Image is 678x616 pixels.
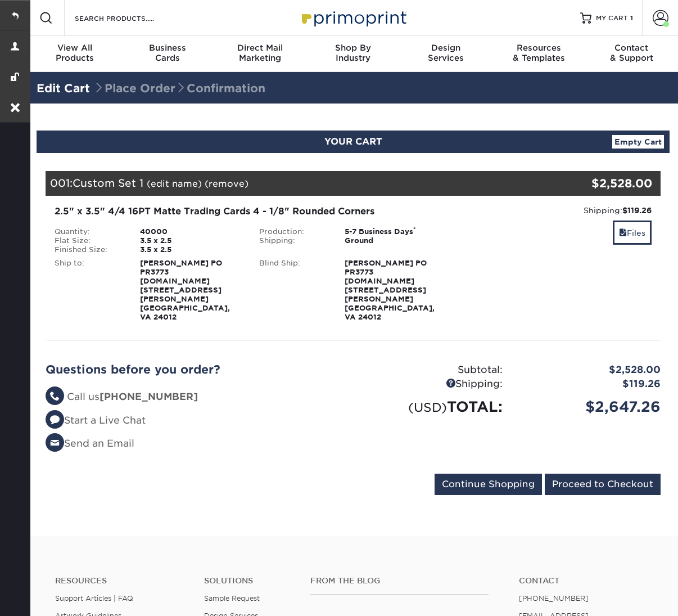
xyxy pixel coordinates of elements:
a: Direct MailMarketing [214,36,306,72]
div: $119.26 [511,377,669,392]
a: Sample Request [204,594,260,602]
a: Support Articles | FAQ [55,594,133,602]
div: 3.5 x 2.5 [132,245,251,254]
h4: Resources [55,576,187,586]
div: 001: [46,171,558,196]
strong: [PERSON_NAME] PO PR3773 [DOMAIN_NAME] [STREET_ADDRESS][PERSON_NAME] [GEOGRAPHIC_DATA], VA 24012 [140,259,230,321]
div: Subtotal: [353,363,511,377]
a: View AllProducts [28,36,121,72]
a: Contact [519,576,651,586]
div: Cards [121,43,214,63]
li: Call us [46,390,345,404]
div: Flat Size: [46,236,132,245]
span: YOUR CART [324,136,382,147]
span: Custom Set 1 [73,177,143,189]
a: (edit name) [147,178,202,189]
a: Send an Email [46,438,134,449]
div: $2,528.00 [558,175,652,192]
div: 5-7 Business Days [336,227,455,236]
div: Industry [306,43,399,63]
a: BusinessCards [121,36,214,72]
div: Shipping: [251,236,336,245]
h4: From the Blog [310,576,489,586]
div: Production: [251,227,336,236]
div: Services [400,43,492,63]
input: Continue Shopping [435,474,542,495]
span: Contact [585,43,678,53]
div: & Templates [492,43,585,63]
div: Finished Size: [46,245,132,254]
div: Shipping: [464,205,652,216]
div: & Support [585,43,678,63]
div: $2,528.00 [511,363,669,377]
span: View All [28,43,121,53]
small: (USD) [408,400,447,415]
h4: Solutions [204,576,293,586]
span: Design [400,43,492,53]
div: Marketing [214,43,306,63]
div: 3.5 x 2.5 [132,236,251,245]
div: Ground [336,236,455,245]
span: Resources [492,43,585,53]
strong: [PHONE_NUMBER] [100,391,198,402]
span: Shop By [306,43,399,53]
img: Primoprint [297,6,409,30]
div: $2,647.26 [511,396,669,417]
div: TOTAL: [353,396,511,417]
strong: [PERSON_NAME] PO PR3773 [DOMAIN_NAME] [STREET_ADDRESS][PERSON_NAME] [GEOGRAPHIC_DATA], VA 24012 [345,259,435,321]
div: Blind Ship: [251,259,336,322]
a: Empty Cart [612,135,664,149]
span: files [619,228,627,237]
a: [PHONE_NUMBER] [519,594,589,602]
a: Start a Live Chat [46,415,146,426]
span: Direct Mail [214,43,306,53]
div: Products [28,43,121,63]
a: Shop ByIndustry [306,36,399,72]
div: 2.5" x 3.5" 4/4 16PT Matte Trading Cards 4 - 1/8" Rounded Corners [55,205,447,218]
strong: $119.26 [622,206,652,215]
input: SEARCH PRODUCTS..... [74,11,183,25]
div: Ship to: [46,259,132,322]
a: Resources& Templates [492,36,585,72]
span: MY CART [596,14,628,23]
div: Shipping: [353,377,511,392]
span: Place Order Confirmation [93,82,265,95]
div: Quantity: [46,227,132,236]
a: Files [613,221,652,245]
h2: Questions before you order? [46,363,345,376]
a: Edit Cart [37,82,90,95]
span: Business [121,43,214,53]
input: Proceed to Checkout [545,474,661,495]
a: (remove) [205,178,248,189]
div: 40000 [132,227,251,236]
span: 1 [630,14,633,22]
a: Contact& Support [585,36,678,72]
a: DesignServices [400,36,492,72]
